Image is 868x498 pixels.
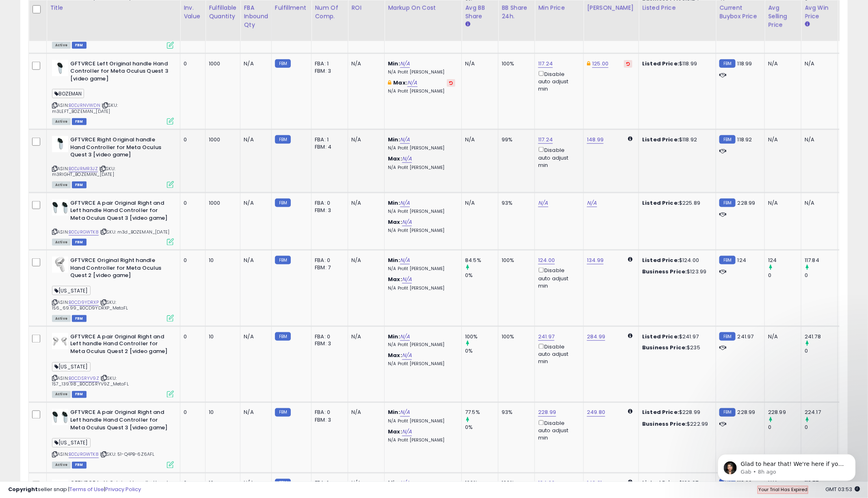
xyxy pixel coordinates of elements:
span: | SKU: m3RIGHT_BOZEMAN_[DATE] [52,165,115,178]
p: N/A Profit [PERSON_NAME] [388,438,455,444]
a: N/A [400,60,410,68]
div: N/A [351,199,378,207]
i: This overrides the store level Dynamic Max Price for this listing [587,61,590,66]
span: 228.99 [738,409,755,416]
a: 241.97 [538,333,554,341]
small: FBM [719,59,735,68]
small: FBM [719,135,735,144]
span: 124 [738,256,746,264]
div: 241.78 [805,333,838,340]
p: N/A Profit [PERSON_NAME] [388,342,455,348]
span: 228.99 [738,199,755,207]
i: Calculated using Dynamic Max Price. [628,136,632,141]
div: N/A [244,199,265,207]
div: 1000 [209,60,234,67]
div: Avg Selling Price [768,4,798,29]
img: 31P9kki5PTL._SL40_.jpg [52,199,68,216]
div: 84.5% [465,257,498,264]
div: Fulfillment [275,4,308,12]
span: BOZEMAN [52,89,84,98]
div: ASIN: [52,199,174,245]
div: ASIN: [52,60,174,124]
div: 0 [768,272,801,279]
div: 117.84 [805,257,838,264]
div: 93% [502,199,528,207]
div: 100% [502,257,528,264]
a: N/A [402,352,412,360]
div: 10 [209,257,234,264]
i: Click to copy [52,103,57,108]
div: [PERSON_NAME] [587,4,635,12]
div: Current Buybox Price [719,4,761,21]
div: FBM: 7 [315,264,342,271]
div: FBM: 3 [315,207,342,214]
b: Listed Price: [642,256,679,264]
p: N/A Profit [PERSON_NAME] [388,286,455,291]
a: B0DJRGWTK8 [69,229,99,236]
i: This overrides the store level max markup for this listing [388,80,391,85]
div: N/A [465,199,492,207]
a: 284.99 [587,333,605,341]
span: FBM [72,239,87,246]
p: N/A Profit [PERSON_NAME] [388,228,455,234]
div: $118.92 [642,136,710,143]
a: N/A [402,218,412,226]
small: FBM [719,199,735,207]
span: FBM [72,42,87,49]
p: N/A Profit [PERSON_NAME] [388,419,455,424]
div: FBM: 3 [315,417,342,424]
div: FBA: 1 [315,136,342,143]
a: 249.80 [587,409,605,417]
div: 100% [465,333,498,340]
b: GFTVRCE A pair Original Right and Left handle Hand Controller for Meta Oculus Quest 3 [video game] [70,409,169,434]
div: 228.99 [768,409,801,416]
div: $235 [642,344,710,352]
p: N/A Profit [PERSON_NAME] [388,69,455,75]
b: Max: [388,275,402,283]
small: FBM [275,59,291,68]
div: 0 [768,424,801,431]
small: Avg Win Price. [805,21,810,28]
div: 0 [805,272,838,279]
small: FBM [275,332,291,341]
b: Max: [388,218,402,226]
i: Click to copy [103,103,108,108]
div: ASIN: [52,136,174,187]
span: All listings currently available for purchase on Amazon [52,391,71,398]
b: Min: [388,199,400,207]
div: N/A [351,333,378,340]
span: 118.92 [738,136,752,143]
b: Business Price: [642,344,687,352]
div: N/A [768,199,795,207]
b: GFTVRCE A pair Original Right and Left handle Hand Controller for Meta Oculus Quest 3 [video game] [70,199,169,224]
a: B0CDSRYV9Z [69,375,99,382]
div: Fulfillable Quantity [209,4,237,21]
div: Listed Price [642,4,712,12]
span: [US_STATE] [52,362,91,372]
div: $241.97 [642,333,710,340]
div: 0 [184,60,199,67]
div: 1000 [209,199,234,207]
div: 0 [184,199,199,207]
div: 0 [805,348,838,355]
i: Revert to store-level Dynamic Max Price [626,62,630,66]
b: Max: [388,155,402,162]
small: FBM [275,199,291,207]
span: All listings currently available for purchase on Amazon [52,315,71,322]
a: N/A [400,409,410,417]
span: FBM [72,315,87,322]
div: N/A [351,136,378,143]
div: Disable auto adjust min [538,69,577,93]
small: FBM [275,256,291,264]
div: N/A [351,60,378,67]
img: 318zId7r+hL._SL40_.jpg [52,257,68,273]
b: Min: [388,256,400,264]
span: | SKU: 157_139.98_B0CDSRYV9Z_MetaFL [52,375,129,388]
a: N/A [407,79,417,87]
div: Disable auto adjust min [538,145,577,169]
div: 77.5% [465,409,498,416]
div: $118.99 [642,60,710,67]
i: Revert to store-level Max Markup [449,81,453,85]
